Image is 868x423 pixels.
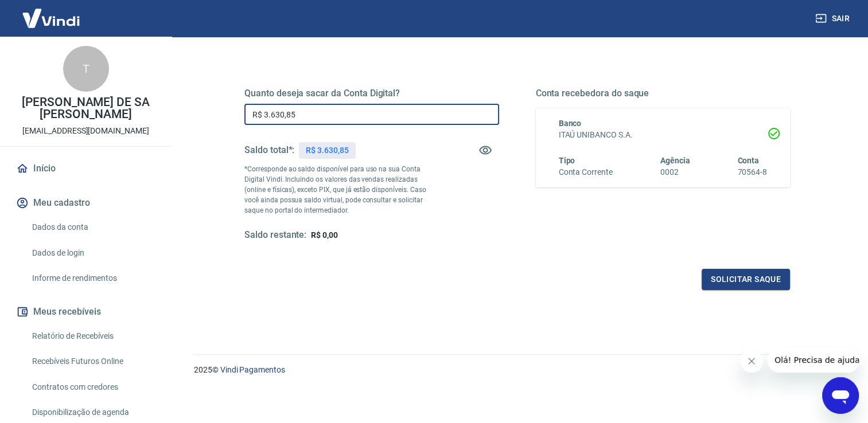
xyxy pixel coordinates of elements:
[63,46,109,92] div: T
[28,324,158,348] a: Relatório de Recebíveis
[536,88,791,99] h5: Conta recebedora do saque
[9,96,162,120] p: [PERSON_NAME] DE SA [PERSON_NAME]
[28,350,158,373] a: Recebíveis Futuros Online
[660,166,690,178] h6: 0002
[244,229,306,241] h5: Saldo restante:
[813,8,854,29] button: Sair
[311,230,338,240] span: R$ 0,00
[306,144,348,156] p: R$ 3.630,85
[14,190,158,216] button: Meu cadastro
[559,156,575,165] span: Tipo
[14,156,158,181] a: Início
[22,125,149,137] p: [EMAIL_ADDRESS][DOMAIN_NAME]
[737,156,759,165] span: Conta
[28,375,158,399] a: Contratos com credores
[28,241,158,265] a: Dados de login
[14,1,88,36] img: Vindi
[28,267,158,290] a: Informe de rendimentos
[740,350,763,373] iframe: Fechar mensagem
[559,166,613,178] h6: Conta Corrente
[768,347,859,373] iframe: Mensagem da empresa
[194,364,840,376] p: 2025 ©
[702,269,790,290] button: Solicitar saque
[559,129,768,141] h6: ITAÚ UNIBANCO S.A.
[559,119,582,128] span: Banco
[7,8,96,17] span: Olá! Precisa de ajuda?
[220,365,285,374] a: Vindi Pagamentos
[28,216,158,239] a: Dados da conta
[244,164,435,216] p: *Corresponde ao saldo disponível para uso na sua Conta Digital Vindi. Incluindo os valores das ve...
[244,144,294,156] h5: Saldo total*:
[14,299,158,324] button: Meus recebíveis
[737,166,767,178] h6: 70564-8
[822,377,859,414] iframe: Botão para abrir a janela de mensagens
[244,88,499,99] h5: Quanto deseja sacar da Conta Digital?
[660,156,690,165] span: Agência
